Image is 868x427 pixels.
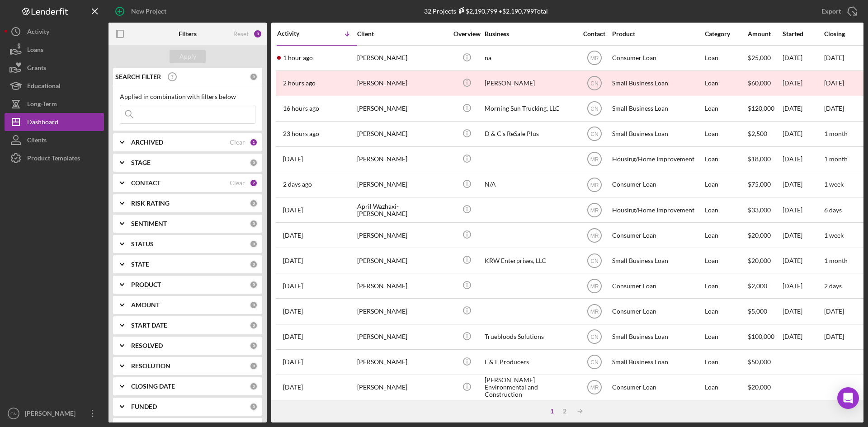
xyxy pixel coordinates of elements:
div: 0 [250,159,258,167]
div: [DATE] [783,223,823,247]
time: 2025-10-07 20:42 [283,206,303,214]
div: L & L Producers [485,350,575,374]
div: Amount [748,30,782,38]
div: Product Templates [27,149,80,169]
a: Educational [5,77,104,95]
div: Loan [705,274,747,298]
div: 0 [250,342,258,350]
div: Loan [705,375,747,399]
text: CN [590,80,598,87]
b: CONTACT [131,179,160,187]
span: $20,000 [748,231,771,239]
time: 2025-10-08 19:36 [283,181,312,188]
b: STATE [131,261,149,268]
div: Small Business Loan [612,325,703,349]
span: $33,000 [748,206,771,214]
text: CN [590,258,598,264]
button: Product Templates [5,149,104,167]
div: $60,000 [748,71,782,95]
div: [PERSON_NAME] [357,299,448,323]
div: Loan [705,223,747,247]
text: MR [590,385,599,391]
time: 2025-10-02 21:13 [283,282,303,290]
text: MR [590,232,599,239]
div: [DATE] [783,71,823,95]
time: [DATE] [824,54,844,61]
a: Long-Term [5,95,104,113]
b: RESOLVED [131,342,163,349]
button: Clients [5,131,104,149]
div: [DATE] [783,274,823,298]
time: [DATE] [824,333,844,340]
div: Business [485,30,575,38]
div: 0 [250,260,258,268]
time: 2025-10-10 16:47 [283,54,313,61]
div: Started [783,30,823,38]
div: Small Business Loan [612,97,703,121]
div: [PERSON_NAME] Environmental and Construction [485,375,575,399]
a: Activity [5,23,104,41]
div: 1 [546,408,558,415]
div: [PERSON_NAME] [485,71,575,95]
b: PRODUCT [131,281,161,288]
div: Clients [27,131,47,151]
div: Consumer Loan [612,274,703,298]
div: Applied in combination with filters below [120,93,255,100]
div: 2 [250,179,258,187]
div: Category [705,30,747,38]
a: Dashboard [5,113,104,131]
b: AMOUNT [131,301,160,309]
div: [PERSON_NAME] [357,46,448,70]
div: Housing/Home Improvement [612,198,703,222]
text: MR [590,309,599,315]
text: CN [590,334,598,340]
div: [DATE] [783,249,823,272]
div: 0 [250,199,258,207]
div: Loan [705,122,747,146]
div: Grants [27,59,46,79]
time: 2025-09-24 18:21 [283,384,303,391]
div: 0 [250,403,258,411]
b: SEARCH FILTER [115,73,161,80]
time: 1 month [824,257,848,264]
div: [PERSON_NAME] [357,274,448,298]
time: 6 days [824,206,842,214]
span: $25,000 [748,54,771,61]
div: N/A [485,173,575,197]
div: 0 [250,73,258,81]
div: [DATE] [783,198,823,222]
div: Reset [233,30,249,38]
div: 0 [250,220,258,228]
div: 0 [250,321,258,329]
div: Long-Term [27,95,57,115]
b: STAGE [131,159,151,166]
b: RESOLUTION [131,362,170,370]
text: CN [590,106,598,112]
span: $2,000 [748,282,767,290]
div: Activity [27,23,49,43]
div: Open Intercom Messenger [837,387,859,409]
span: $75,000 [748,180,771,188]
div: Loan [705,46,747,70]
time: 2025-09-29 16:36 [283,333,303,340]
div: Apply [179,50,196,63]
div: [DATE] [783,46,823,70]
div: Loan [705,71,747,95]
div: Consumer Loan [612,223,703,247]
div: Small Business Loan [612,249,703,272]
div: 0 [250,240,258,248]
time: 1 month [824,130,848,137]
b: RISK RATING [131,200,170,207]
div: 3 [253,29,262,38]
text: MR [590,182,599,188]
time: 2025-09-26 18:36 [283,358,303,366]
time: 1 week [824,231,844,239]
div: [DATE] [783,97,823,121]
button: Loans [5,41,104,59]
time: [DATE] [824,79,844,87]
div: [PERSON_NAME] [357,223,448,247]
b: ARCHIVED [131,139,163,146]
div: Clear [230,139,245,146]
div: [PERSON_NAME] [357,375,448,399]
